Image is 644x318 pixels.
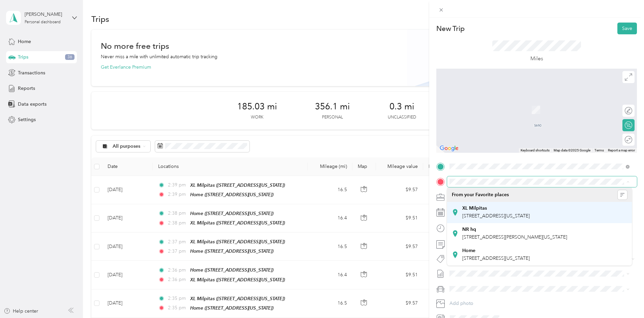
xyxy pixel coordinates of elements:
[462,226,476,233] strong: NR hq
[438,144,460,153] a: Open this area in Google Maps (opens a new window)
[436,24,465,33] p: New Trip
[438,144,460,153] img: Google
[462,248,475,254] strong: Home
[594,148,604,152] a: Terms (opens in new tab)
[606,280,644,318] iframe: Everlance-gr Chat Button Frame
[447,299,637,308] button: Add photo
[462,205,487,211] strong: XL Milpitas
[452,192,509,198] span: From your Favorite places
[554,148,590,152] span: Map data ©2025 Google
[462,234,567,240] span: [STREET_ADDRESS][PERSON_NAME][US_STATE]
[462,255,530,261] span: [STREET_ADDRESS][US_STATE]
[462,213,530,219] span: [STREET_ADDRESS][US_STATE]
[617,23,637,34] button: Save
[608,148,635,152] a: Report a map error
[521,148,550,153] button: Keyboard shortcuts
[530,55,543,63] p: Miles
